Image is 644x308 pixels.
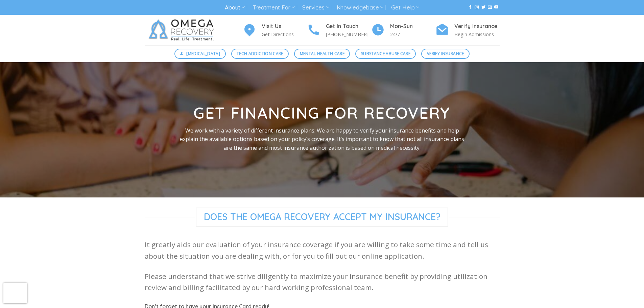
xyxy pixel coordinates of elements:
a: About [225,1,245,14]
p: [PHONE_NUMBER] [326,30,371,38]
h4: Visit Us [262,22,307,31]
span: Verify Insurance [427,50,464,57]
a: Send us an email [488,5,492,10]
a: Verify Insurance [421,49,470,59]
a: Follow on YouTube [494,5,498,10]
h4: Get In Touch [326,22,371,31]
a: Verify Insurance Begin Admissions [435,22,500,39]
h4: Mon-Sun [390,22,435,31]
span: Mental Health Care [300,50,344,57]
img: Omega Recovery [145,15,221,45]
span: Tech Addiction Care [237,50,283,57]
p: We work with a variety of different insurance plans. We are happy to verify your insurance benefi... [176,126,468,152]
p: Please understand that we strive diligently to maximize your insurance benefit by providing utili... [145,271,500,293]
p: Begin Admissions [454,30,500,38]
a: Mental Health Care [294,49,350,59]
a: Follow on Instagram [475,5,479,10]
a: Treatment For [253,1,295,14]
a: Tech Addiction Care [231,49,289,59]
span: [MEDICAL_DATA] [186,50,220,57]
a: Knowledgebase [337,1,383,14]
a: [MEDICAL_DATA] [174,49,226,59]
span: Does The Omega Recovery Accept My Insurance? [196,208,449,227]
a: Services [302,1,329,14]
p: 24/7 [390,30,435,38]
p: Get Directions [262,30,307,38]
p: It greatly aids our evaluation of your insurance coverage if you are willing to take some time an... [145,239,500,262]
h4: Verify Insurance [454,22,500,31]
a: Get In Touch [PHONE_NUMBER] [307,22,371,39]
strong: Get Financing for Recovery [193,103,450,123]
a: Visit Us Get Directions [243,22,307,39]
a: Follow on Twitter [481,5,485,10]
a: Get Help [391,1,419,14]
span: Substance Abuse Care [361,50,410,57]
a: Follow on Facebook [468,5,472,10]
a: Substance Abuse Care [355,49,416,59]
